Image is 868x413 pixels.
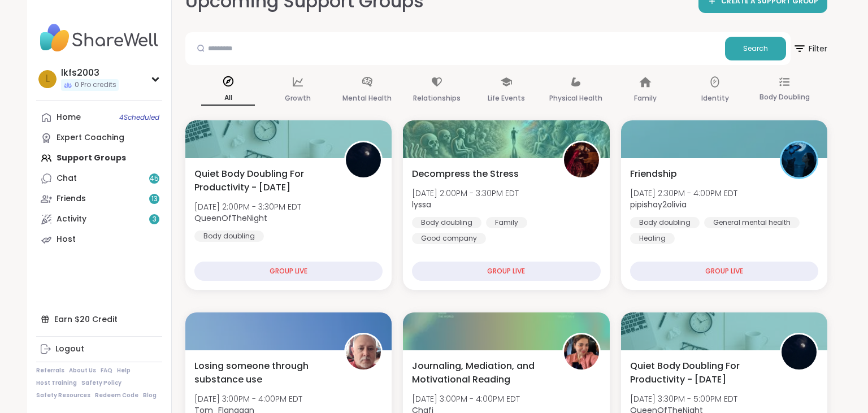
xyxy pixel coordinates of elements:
[630,188,737,199] span: [DATE] 2:30PM - 4:00PM EDT
[412,359,549,386] span: Journaling, Mediation, and Motivational Reading
[201,91,255,106] p: All
[36,367,64,375] a: Referrals
[36,392,90,399] a: Safety Resources
[57,234,76,245] div: Host
[412,393,520,405] span: [DATE] 3:00PM - 4:00PM EDT
[36,229,162,250] a: Host
[564,334,599,369] img: Chafi
[194,262,383,281] div: GROUP LIVE
[488,92,525,105] p: Life Events
[36,168,162,189] a: Chat45
[782,334,817,369] img: QueenOfTheNight
[782,142,817,177] img: pipishay2olivia
[346,142,381,177] img: QueenOfTheNight
[194,231,264,242] div: Body doubling
[151,194,158,204] span: 13
[701,92,729,105] p: Identity
[57,193,86,205] div: Friends
[634,92,657,105] p: Family
[57,132,124,144] div: Expert Coaching
[793,32,827,65] button: Filter
[412,262,600,281] div: GROUP LIVE
[630,217,700,228] div: Body doubling
[630,393,737,405] span: [DATE] 3:30PM - 5:00PM EDT
[346,334,381,369] img: Tom_Flanagan
[95,392,138,399] a: Redeem Code
[194,212,267,224] b: QueenOfTheNight
[412,233,486,244] div: Good company
[119,113,159,122] span: 4 Scheduled
[75,80,116,90] span: 0 Pro credits
[57,214,86,225] div: Activity
[413,92,461,105] p: Relationships
[704,217,800,228] div: General mental health
[57,112,81,123] div: Home
[101,367,112,375] a: FAQ
[412,167,519,181] span: Decompress the Stress
[630,233,675,244] div: Healing
[36,128,162,148] a: Expert Coaching
[564,142,599,177] img: lyssa
[630,262,818,281] div: GROUP LIVE
[153,215,157,224] span: 3
[630,199,687,210] b: pipishay2olivia
[61,67,119,79] div: lkfs2003
[194,393,302,405] span: [DATE] 3:00PM - 4:00PM EDT
[36,107,162,128] a: Home4Scheduled
[36,379,77,387] a: Host Training
[55,344,84,355] div: Logout
[793,35,827,62] span: Filter
[117,367,131,375] a: Help
[630,359,767,386] span: Quiet Body Doubling For Productivity - [DATE]
[549,92,602,105] p: Physical Health
[36,209,162,229] a: Activity3
[412,188,519,199] span: [DATE] 2:00PM - 3:30PM EDT
[486,217,527,228] div: Family
[36,339,162,359] a: Logout
[36,309,162,329] div: Earn $20 Credit
[285,92,311,105] p: Growth
[194,167,332,194] span: Quiet Body Doubling For Productivity - [DATE]
[630,167,677,181] span: Friendship
[725,37,786,60] button: Search
[194,359,332,386] span: Losing someone through substance use
[69,367,96,375] a: About Us
[57,173,77,184] div: Chat
[759,90,810,104] p: Body Doubling
[36,18,162,58] img: ShareWell Nav Logo
[412,199,431,210] b: lyssa
[743,44,768,54] span: Search
[150,174,159,184] span: 45
[342,92,392,105] p: Mental Health
[36,189,162,209] a: Friends13
[194,201,301,212] span: [DATE] 2:00PM - 3:30PM EDT
[412,217,481,228] div: Body doubling
[81,379,121,387] a: Safety Policy
[46,72,50,86] span: l
[143,392,157,399] a: Blog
